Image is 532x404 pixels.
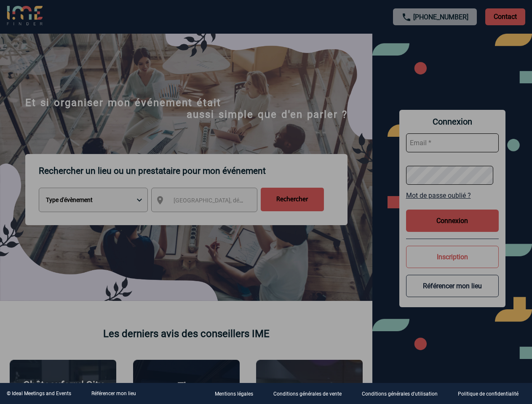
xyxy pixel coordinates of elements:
[273,391,342,397] p: Conditions générales de vente
[7,391,71,396] div: © Ideal Meetings and Events
[215,391,253,397] p: Mentions légales
[458,391,519,397] p: Politique de confidentialité
[451,390,532,398] a: Politique de confidentialité
[267,390,355,398] a: Conditions générales de vente
[362,391,438,397] p: Conditions générales d'utilisation
[355,390,451,398] a: Conditions générales d'utilisation
[208,390,267,398] a: Mentions légales
[91,391,136,396] a: Référencer mon lieu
